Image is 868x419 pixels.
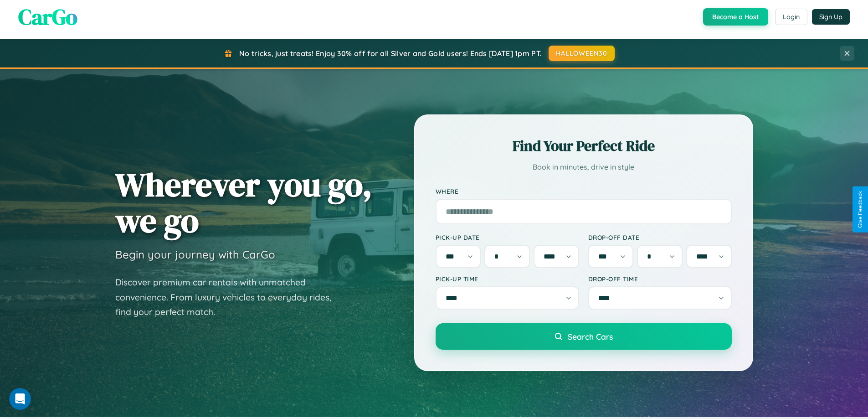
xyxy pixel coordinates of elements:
span: Search Cars [568,331,613,341]
span: CarGo [18,2,77,32]
h1: Wherever you go, we go [115,166,372,238]
button: Become a Host [703,8,768,26]
button: HALLOWEEN30 [549,46,615,61]
h2: Find Your Perfect Ride [436,136,732,156]
p: Book in minutes, drive in style [436,160,732,174]
div: Give Feedback [857,191,863,228]
button: Search Cars [436,323,732,350]
button: Sign Up [812,9,850,25]
label: Drop-off Time [588,275,732,283]
span: No tricks, just treats! Enjoy 30% off for all Silver and Gold users! Ends [DATE] 1pm PT. [239,49,542,58]
h3: Begin your journey with CarGo [115,248,275,261]
label: Pick-up Time [436,275,579,283]
button: Login [775,9,807,25]
label: Where [436,187,732,195]
label: Pick-up Date [436,233,579,241]
label: Drop-off Date [588,233,732,241]
p: Discover premium car rentals with unmatched convenience. From luxury vehicles to everyday rides, ... [115,275,343,320]
iframe: Intercom live chat [9,388,31,410]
